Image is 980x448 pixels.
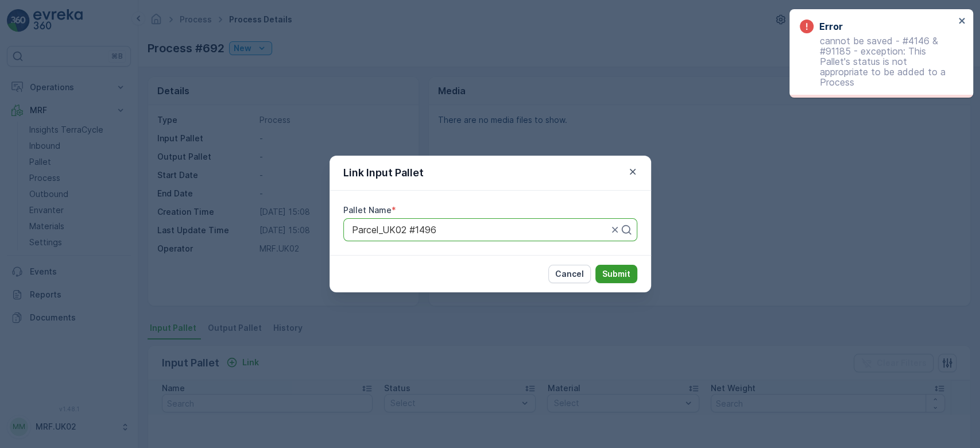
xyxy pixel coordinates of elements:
[548,265,591,283] button: Cancel
[958,16,966,27] button: close
[595,265,637,283] button: Submit
[602,268,630,280] p: Submit
[800,36,955,87] p: cannot be saved - #4146 & #91185 - exception: This Pallet's status is not appropriate to be added...
[343,165,424,181] p: Link Input Pallet
[555,268,584,280] p: Cancel
[343,205,392,215] label: Pallet Name
[819,20,843,33] h3: Error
